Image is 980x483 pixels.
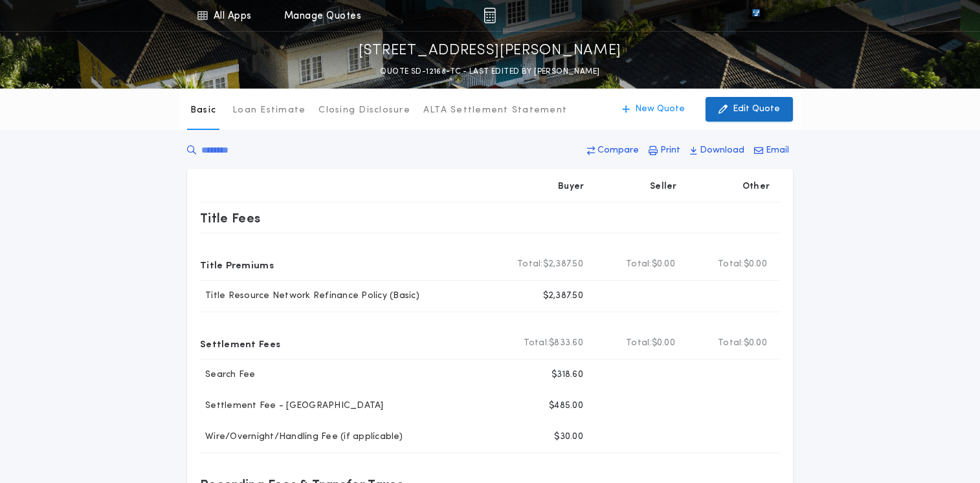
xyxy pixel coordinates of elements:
[200,208,261,228] p: Title Fees
[200,431,403,444] p: Wire/Overnight/Handling Fee (if applicable)
[742,180,770,193] p: Other
[597,144,639,157] p: Compare
[729,9,783,22] img: vs-icon
[706,97,793,122] button: Edit Quote
[650,180,677,193] p: Seller
[558,180,584,193] p: Buyer
[517,258,543,271] b: Total:
[766,144,789,157] p: Email
[744,258,767,271] span: $0.00
[626,337,652,350] b: Total:
[652,258,675,271] span: $0.00
[652,337,675,350] span: $0.00
[484,8,496,23] img: img
[200,400,384,413] p: Settlement Fee - [GEOGRAPHIC_DATA]
[318,104,410,117] p: Closing Disclosure
[583,139,643,162] button: Compare
[660,144,680,157] p: Print
[543,258,583,271] span: $2,387.50
[718,258,744,271] b: Total:
[635,103,685,116] p: New Quote
[200,333,280,354] p: Settlement Fees
[543,290,583,303] p: $2,387.50
[359,41,621,61] p: [STREET_ADDRESS][PERSON_NAME]
[700,144,744,157] p: Download
[554,431,583,444] p: $30.00
[750,139,793,162] button: Email
[200,369,256,381] p: Search Fee
[200,290,419,303] p: Title Resource Network Refinance Policy (Basic)
[744,337,767,350] span: $0.00
[551,369,583,381] p: $318.60
[626,258,652,271] b: Total:
[380,65,599,78] p: QUOTE SD-12168-TC - LAST EDITED BY [PERSON_NAME]
[200,254,274,275] p: Title Premiums
[645,139,684,162] button: Print
[733,103,780,116] p: Edit Quote
[549,400,583,413] p: $485.00
[232,104,306,117] p: Loan Estimate
[423,104,567,117] p: ALTA Settlement Statement
[190,104,216,117] p: Basic
[686,139,748,162] button: Download
[524,337,550,350] b: Total:
[718,337,744,350] b: Total:
[609,97,698,122] button: New Quote
[549,337,583,350] span: $833.60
